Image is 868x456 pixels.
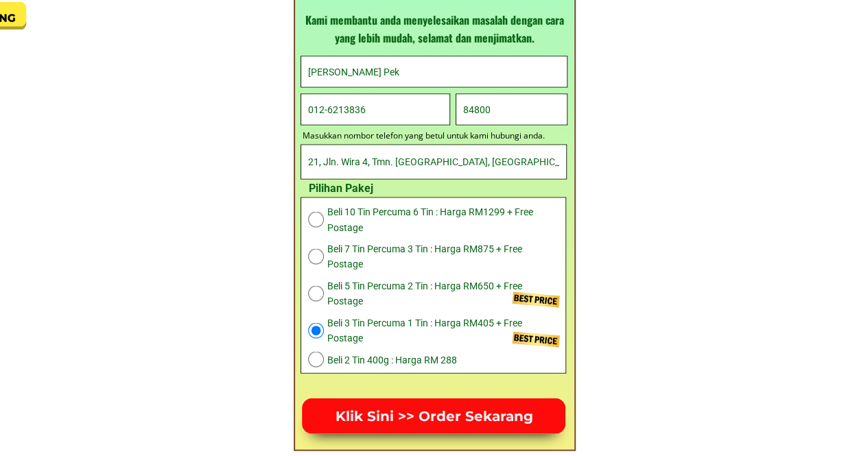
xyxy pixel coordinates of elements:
input: Nama Penuh* [305,56,563,86]
span: Beli 2 Tin 400g : Harga RM 288 [327,352,559,367]
span: Beli 3 Tin Percuma 1 Tin : Harga RM405 + Free Postage [327,315,559,346]
div: Kami membantu anda menyelesaikan masalah dengan cara yang lebih mudah, selamat dan menjimatkan. [297,12,572,47]
h3: Pilihan Pakej [297,179,384,197]
input: Alamat Penuh* [305,145,563,178]
input: Poskod [460,94,563,124]
span: Beli 10 Tin Percuma 6 Tin : Harga RM1299 + Free Postage [327,204,559,235]
span: Beli 5 Tin Percuma 2 Tin : Harga RM650 + Free Postage [327,278,559,309]
p: Klik Sini >> Order Sekarang [301,397,567,433]
input: Nombor telefon yang anda masukkan tidak betul, sila semak semula [305,94,446,124]
span: Beli 7 Tin Percuma 3 Tin : Harga RM875 + Free Postage [327,241,559,272]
